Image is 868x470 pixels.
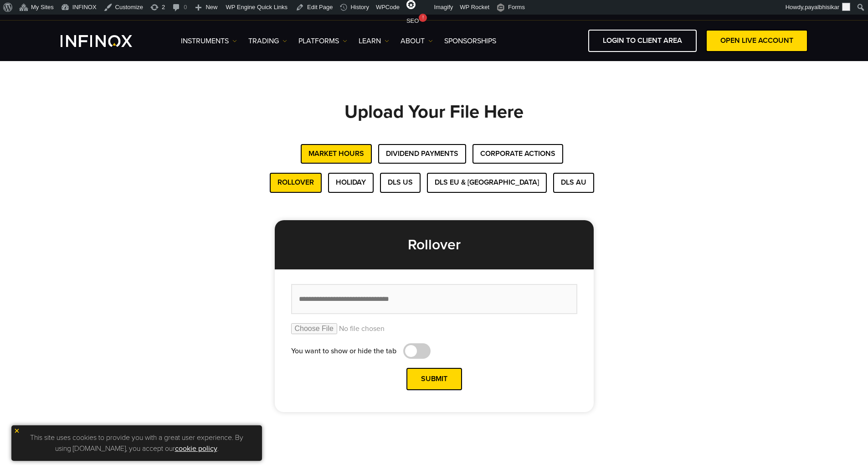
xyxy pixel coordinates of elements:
[16,430,257,456] p: This site uses cookies to provide you with a great user experience. By using [DOMAIN_NAME], you a...
[181,36,237,46] a: Instruments
[175,444,217,453] a: cookie policy
[378,144,466,164] button: Dividend Payments
[380,173,421,192] button: DLS US
[401,36,433,46] a: ABOUT
[406,368,462,390] button: Submit
[14,428,20,434] img: yellow close icon
[115,102,753,144] h1: Upload Your File Here
[291,346,396,356] span: You want to show or hide the tab
[301,144,372,164] button: Market Hours
[588,30,697,52] a: LOGIN TO CLIENT AREA
[419,14,427,22] div: !
[473,144,563,164] button: Corporate Actions
[275,220,594,269] p: Rollover
[61,35,154,47] a: INFINOX Logo
[270,173,322,192] button: Rollover
[359,36,389,46] a: Learn
[805,4,839,10] span: payalbhisikar
[553,173,594,192] button: DLS AU
[706,30,808,52] a: OPEN LIVE ACCOUNT
[328,173,374,192] button: Holiday
[406,17,419,24] span: SEO
[444,36,496,46] a: SPONSORSHIPS
[298,36,347,46] a: PLATFORMS
[248,36,287,46] a: TRADING
[427,173,547,192] button: DLS EU & [GEOGRAPHIC_DATA]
